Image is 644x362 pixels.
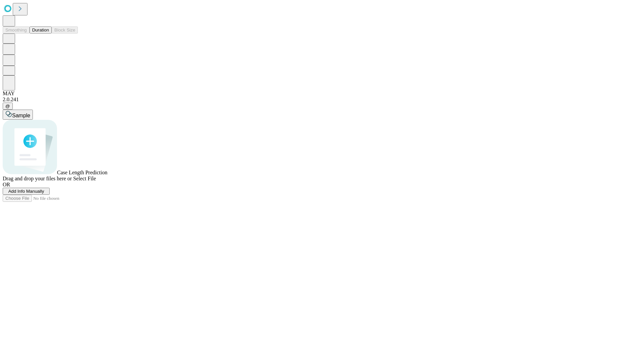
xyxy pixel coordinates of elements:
[3,188,50,195] button: Add Info Manually
[3,90,641,97] div: MAY
[73,176,96,181] span: Select File
[3,176,72,181] span: Drag and drop your files here or
[3,97,641,103] div: 2.0.241
[57,170,107,175] span: Case Length Prediction
[3,110,33,120] button: Sample
[12,113,30,118] span: Sample
[3,26,30,34] button: Smoothing
[3,103,13,110] button: @
[5,104,10,109] span: @
[52,26,78,34] button: Block Size
[3,182,10,187] span: OR
[30,26,52,34] button: Duration
[8,189,44,194] span: Add Info Manually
